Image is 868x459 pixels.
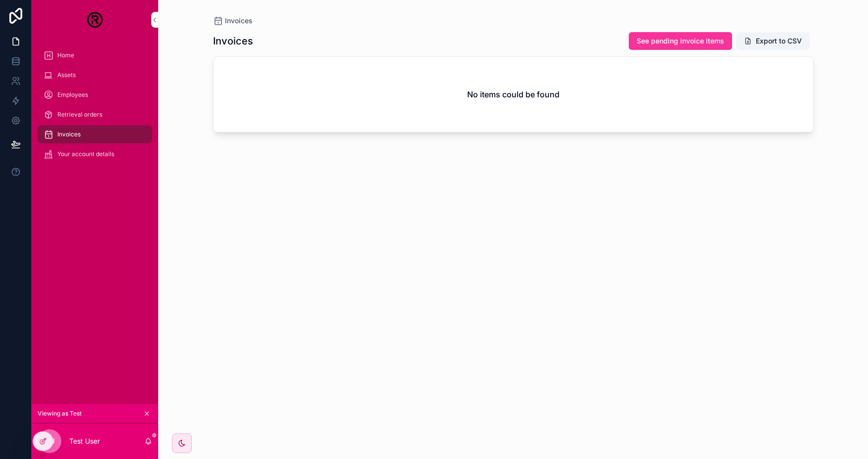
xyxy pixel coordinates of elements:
span: Retrieval orders [57,111,102,119]
a: Assets [38,66,152,84]
span: Your account details [57,150,114,158]
button: See pending invoice items [629,32,732,50]
p: Test User [69,436,100,446]
span: Invoices [225,16,253,26]
span: Invoices [57,130,81,138]
a: Retrieval orders [38,106,152,124]
span: Viewing as Test [38,410,82,417]
a: Your account details [38,145,152,163]
a: Employees [38,86,152,104]
span: Employees [57,91,88,99]
img: App logo [87,12,103,28]
a: Invoices [213,16,253,26]
button: Export to CSV [736,32,810,50]
span: See pending invoice items [637,36,724,46]
span: Assets [57,71,76,79]
a: Invoices [38,125,152,143]
span: Home [57,51,74,59]
h2: No items could be found [467,88,560,100]
h1: Invoices [213,34,253,48]
a: Home [38,46,152,64]
div: scrollable content [32,40,158,176]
